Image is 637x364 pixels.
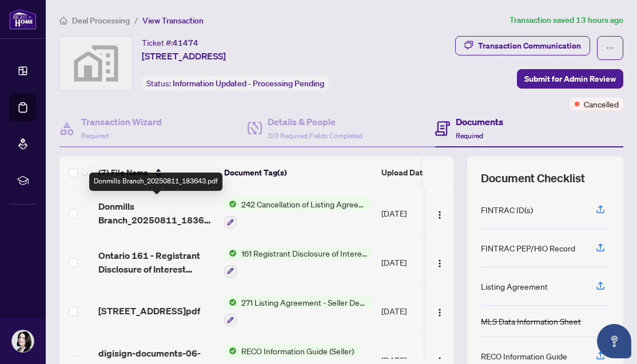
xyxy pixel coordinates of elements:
[81,115,162,129] h4: Transaction Wizard
[517,69,623,89] button: Submit for Admin Review
[237,296,372,309] span: 271 Listing Agreement - Seller Designated Representation Agreement Authority to Offer for Sale
[60,37,132,90] img: svg%3e
[524,70,616,88] span: Submit for Admin Review
[237,198,372,210] span: 242 Cancellation of Listing Agreement - Authority to Offer for Sale
[481,315,581,327] div: MLS Data Information Sheet
[435,308,444,317] img: Logo
[606,44,614,52] span: ellipsis
[456,131,483,140] span: Required
[224,296,237,309] img: Status Icon
[173,78,324,89] span: Information Updated - Processing Pending
[584,98,619,110] span: Cancelled
[142,15,204,26] span: View Transaction
[224,198,372,229] button: Status Icon242 Cancellation of Listing Agreement - Authority to Offer for Sale
[224,247,372,278] button: Status Icon161 Registrant Disclosure of Interest - Disposition ofProperty
[237,247,372,259] span: 161 Registrant Disclosure of Interest - Disposition ofProperty
[481,280,548,293] div: Listing Agreement
[72,15,130,26] span: Deal Processing
[224,247,237,259] img: Status Icon
[94,157,220,189] th: (7) File Name
[481,242,575,254] div: FINTRAC PEP/HIO Record
[377,238,455,287] td: [DATE]
[431,253,449,271] button: Logo
[9,9,37,30] img: logo
[173,38,198,48] span: 41474
[142,75,329,91] div: Status:
[509,14,623,27] article: Transaction saved 13 hours ago
[59,17,67,25] span: home
[478,37,581,55] div: Transaction Communication
[98,249,215,276] span: Ontario 161 - Registrant Disclosure of Interest Disposition of Prop_unlocked EXECUTED.pdf
[381,166,427,179] span: Upload Date
[431,204,449,222] button: Logo
[481,170,585,186] span: Document Checklist
[597,324,631,358] button: Open asap
[431,302,449,320] button: Logo
[98,199,215,227] span: Donmills Branch_20250811_183643.pdf
[142,36,198,49] div: Ticket #:
[268,131,363,140] span: 3/3 Required Fields Completed
[456,115,503,129] h4: Documents
[377,287,455,336] td: [DATE]
[12,330,34,352] img: Profile Icon
[481,203,533,216] div: FINTRAC ID(s)
[224,198,237,210] img: Status Icon
[224,296,372,327] button: Status Icon271 Listing Agreement - Seller Designated Representation Agreement Authority to Offer ...
[435,210,444,219] img: Logo
[237,345,359,357] span: RECO Information Guide (Seller)
[377,189,455,238] td: [DATE]
[435,259,444,268] img: Logo
[481,350,567,362] div: RECO Information Guide
[268,115,363,129] h4: Details & People
[81,131,109,140] span: Required
[98,304,200,318] span: [STREET_ADDRESS]pdf
[142,49,226,63] span: [STREET_ADDRESS]
[220,157,377,189] th: Document Tag(s)
[224,345,237,357] img: Status Icon
[89,173,222,191] div: Donmills Branch_20250811_183643.pdf
[98,166,148,179] span: (7) File Name
[377,157,455,189] th: Upload Date
[134,14,138,27] li: /
[455,36,590,55] button: Transaction Communication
